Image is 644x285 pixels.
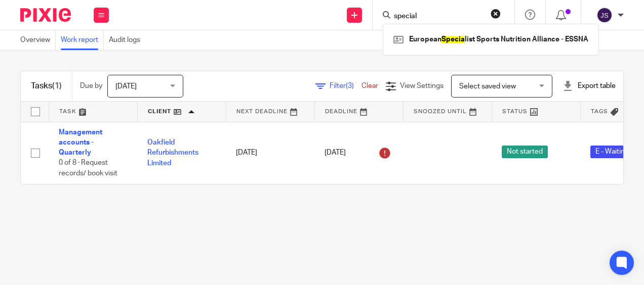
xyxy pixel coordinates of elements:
span: 0 of 8 · Request records/ book visit [59,160,117,177]
a: Audit logs [109,30,145,50]
span: [DATE] [115,83,137,90]
span: Not started [502,146,548,158]
div: Export table [562,81,616,91]
button: Clear [491,9,501,19]
input: Search [393,12,484,21]
img: Pixie [20,8,71,22]
span: View Settings [400,82,444,89]
p: Due by [80,81,102,91]
a: Clear [361,82,378,89]
a: Overview [20,30,56,50]
span: (3) [346,82,354,89]
span: Tags [591,109,608,114]
div: [DATE] [325,145,393,161]
a: Work report [61,30,104,50]
a: Oakfield Refurbishments Limited [147,139,198,167]
h1: Tasks [31,81,62,91]
td: [DATE] [226,122,314,184]
img: svg%3E [596,7,613,23]
span: (1) [52,82,62,90]
span: Filter [330,82,361,89]
span: Select saved view [459,83,516,90]
a: Management accounts - Quarterly [59,129,102,157]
